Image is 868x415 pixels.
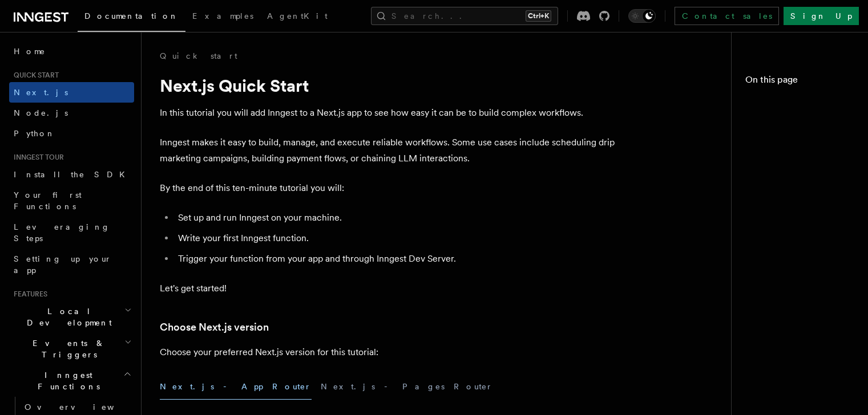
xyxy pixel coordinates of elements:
span: Events & Triggers [9,337,124,360]
a: Leveraging Steps [9,217,134,249]
span: Home [14,46,46,57]
li: Set up and run Inngest on your machine. [175,210,616,226]
button: Toggle dark mode [628,9,656,23]
span: Inngest Functions [9,369,123,392]
a: Documentation [78,3,185,32]
span: Your first Functions [14,190,82,211]
a: Python [9,123,134,144]
span: Install the SDK [14,170,132,179]
a: Sign Up [784,7,859,25]
button: Next.js - Pages Router [321,374,493,400]
span: Next.js [14,88,68,97]
a: Home [9,41,134,62]
span: Setting up your app [14,254,112,275]
span: AgentKit [267,11,328,21]
li: Write your first Inngest function. [175,230,616,246]
span: Inngest tour [9,153,64,162]
p: In this tutorial you will add Inngest to a Next.js app to see how easy it can be to build complex... [160,105,616,121]
p: Choose your preferred Next.js version for this tutorial: [160,344,616,360]
p: Inngest makes it easy to build, manage, and execute reliable workflows. Some use cases include sc... [160,135,616,166]
button: Local Development [9,301,134,333]
a: Quick start [160,50,237,62]
a: Contact sales [675,7,779,25]
a: Next.js [9,82,134,103]
a: AgentKit [260,3,334,31]
span: Features [9,290,47,299]
span: Documentation [84,11,179,21]
a: Choose Next.js version [160,319,269,335]
p: Let's get started! [160,280,616,296]
span: Local Development [9,306,124,328]
span: Python [14,129,55,138]
button: Search...Ctrl+K [371,7,558,25]
span: Examples [192,11,253,21]
a: Your first Functions [9,185,134,217]
span: Node.js [14,108,68,117]
li: Trigger your function from your app and through Inngest Dev Server. [175,251,616,267]
h4: On this page [745,73,854,91]
a: Node.js [9,103,134,123]
span: Overview [25,402,142,412]
kbd: Ctrl+K [526,10,551,22]
span: Leveraging Steps [14,222,110,243]
span: Quick start [9,71,59,80]
button: Inngest Functions [9,365,134,397]
a: Install the SDK [9,164,134,185]
button: Events & Triggers [9,333,134,365]
p: By the end of this ten-minute tutorial you will: [160,180,616,196]
a: Setting up your app [9,249,134,280]
h1: Next.js Quick Start [160,75,616,96]
button: Next.js - App Router [160,374,312,400]
a: Examples [185,3,260,31]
